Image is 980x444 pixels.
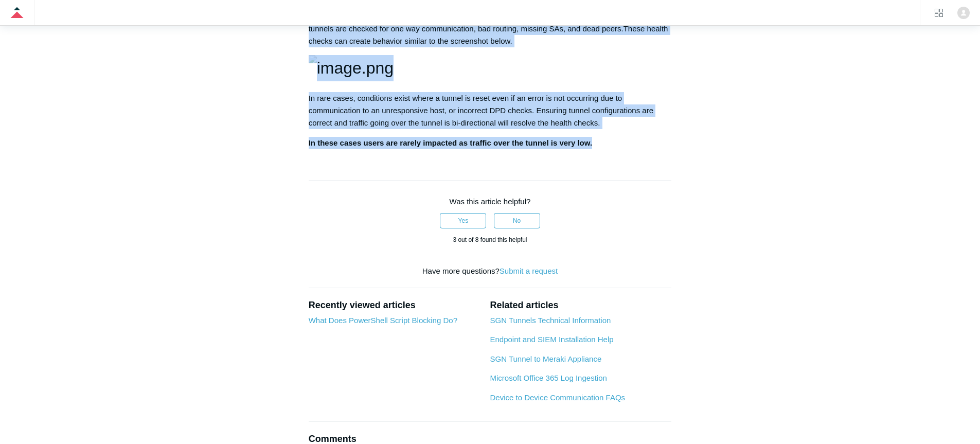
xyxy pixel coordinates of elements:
a: SGN Tunnels Technical Information [490,316,611,325]
img: image.png [309,55,394,81]
span: In rare cases, conditions exist where a tunnel is reset even if an error is not occurring due to ... [309,94,653,127]
a: Microsoft Office 365 Log Ingestion [490,374,607,382]
a: What Does PowerShell Script Blocking Do? [309,316,457,325]
h2: Recently viewed articles [309,298,480,312]
button: This article was not helpful [494,213,540,228]
img: user avatar [957,7,970,19]
a: Endpoint and SIEM Installation Help [490,335,613,344]
a: Submit a request [500,267,558,275]
span: Every minute tunnels are checked for one way communication, bad routing, missing SAs, and dead pe... [309,12,661,33]
div: Have more questions? [309,265,672,277]
a: Device to Device Communication FAQs [490,393,625,402]
zd-hc-trigger: Click your profile icon to open the profile menu [957,7,970,19]
span: 3 out of 8 found this helpful [453,236,527,243]
strong: In these cases users are rarely impacted as traffic over the tunnel is very low. [309,138,592,147]
span: Was this article helpful? [450,197,531,206]
button: This article was helpful [440,213,486,228]
h2: Related articles [490,298,671,312]
a: SGN Tunnel to Meraki Appliance [490,354,601,363]
span: These health checks can create behavior similar to the screenshot below. [309,24,668,45]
